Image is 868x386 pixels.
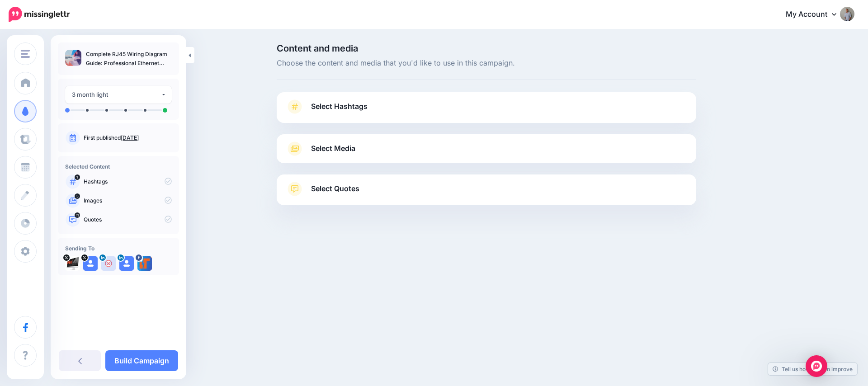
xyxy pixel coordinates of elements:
span: 11 [75,212,80,218]
span: Select Hashtags [311,100,368,113]
img: Missinglettr [9,7,70,22]
img: 931ab0b3072c3b99b00a0fbbfaeab101-26458.png [65,256,80,271]
p: First published [84,134,172,142]
button: 3 month light [65,86,172,104]
span: 1 [75,174,80,180]
img: menu.png [21,50,30,58]
a: Tell us how we can improve [768,363,857,375]
p: Images [84,197,172,205]
div: Open Intercom Messenger [806,355,827,377]
p: Quotes [84,216,172,224]
span: 5 [75,193,80,199]
a: Select Media [286,141,687,156]
span: Select Media [311,142,355,155]
span: Choose the content and media that you'd like to use in this campaign. [277,57,696,69]
p: Complete RJ45 Wiring Diagram Guide: Professional Ethernet Cable Termination [86,50,172,68]
span: Select Quotes [311,183,359,195]
a: [DATE] [121,134,139,141]
span: Content and media [277,44,696,53]
a: Select Hashtags [286,99,687,123]
h4: Sending To [65,245,172,252]
img: user_default_image.png [83,256,98,271]
img: 42576871c83464b1963dfe800cf0498b_thumb.jpg [65,50,81,66]
img: user_default_image.png [119,256,134,271]
a: My Account [777,4,854,26]
a: Select Quotes [286,182,687,205]
div: 3 month light [72,89,161,100]
img: user_default_image.png [101,256,116,271]
img: 428652482_854377056700987_8639726828542345580_n-bsa146612.jpg [137,256,152,271]
p: Hashtags [84,178,172,186]
h4: Selected Content [65,163,172,170]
